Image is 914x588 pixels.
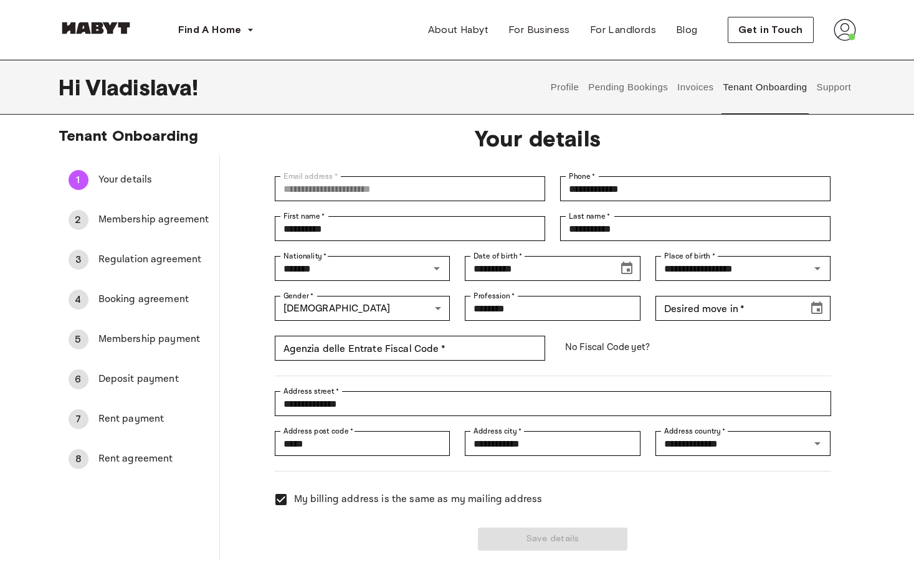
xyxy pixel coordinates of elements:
div: Profession [465,296,640,321]
button: Tenant Onboarding [721,60,809,115]
div: 2Membership agreement [59,205,219,235]
span: My billing address is the same as my mailing address [294,492,543,507]
div: Agenzia delle Entrate Fiscal Code [275,336,545,361]
button: Open [428,260,445,277]
button: Pending Bookings [587,60,670,115]
a: For Business [498,17,580,42]
span: Rent agreement [98,452,209,467]
div: 3 [69,250,88,270]
span: Membership agreement [98,212,209,227]
span: Hi [59,74,85,100]
div: Email address [275,176,545,201]
button: Profile [549,60,581,115]
button: Choose date, selected date is Mar 24, 2000 [614,256,639,281]
span: Regulation agreement [98,252,209,267]
label: Place of birth [664,250,715,262]
button: Open [809,260,826,277]
div: Address city [465,431,640,456]
div: Address post code [275,431,450,456]
div: user profile tabs [546,60,855,115]
label: Last name [569,211,611,222]
a: About Habyt [418,17,498,42]
span: For Business [508,22,570,37]
span: Blog [676,22,698,37]
button: Get in Touch [728,17,814,43]
div: 1Your details [59,165,219,195]
label: Profession [474,290,515,301]
a: For Landlords [580,17,666,42]
label: Phone [569,171,596,182]
span: Booking agreement [98,292,209,307]
a: Blog [666,17,708,42]
div: 5Membership payment [59,325,219,354]
div: 7Rent payment [59,404,219,434]
div: Last name [560,216,831,241]
span: Find A Home [178,22,242,37]
span: Rent payment [98,412,209,427]
div: 2 [69,210,88,230]
div: 6 [69,369,88,389]
div: 1 [69,170,88,190]
div: First name [275,216,545,241]
button: Find A Home [168,17,264,42]
label: Date of birth [474,250,522,262]
div: 6Deposit payment [59,364,219,394]
label: Address country [664,425,726,437]
label: Address post code [283,425,353,437]
span: Get in Touch [738,22,803,37]
span: For Landlords [590,22,656,37]
div: Address street [275,391,831,416]
div: 4 [69,290,88,310]
label: Nationality [283,250,327,262]
div: [DEMOGRAPHIC_DATA] [275,296,450,321]
button: Support [815,60,853,115]
span: Tenant Onboarding [59,126,199,145]
div: 5 [69,330,88,349]
div: 4Booking agreement [59,285,219,315]
div: 8Rent agreement [59,444,219,474]
label: Email address [283,171,338,182]
span: About Habyt [428,22,488,37]
img: Habyt [59,22,133,34]
button: Open [809,435,826,452]
button: Choose date [804,296,829,321]
img: avatar [834,19,856,41]
label: Address street [283,386,340,397]
label: Gender [283,290,313,301]
p: No Fiscal Code yet? [560,336,831,359]
div: Phone [560,176,831,201]
label: First name [283,211,325,222]
span: Deposit payment [98,372,209,387]
div: 8 [69,449,88,469]
span: Your details [260,125,816,151]
span: Vladislava ! [85,74,199,100]
span: Your details [98,173,209,187]
span: Membership payment [98,332,209,347]
label: Address city [474,425,521,437]
div: 7 [69,409,88,429]
div: 3Regulation agreement [59,245,219,275]
button: Invoices [676,60,715,115]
